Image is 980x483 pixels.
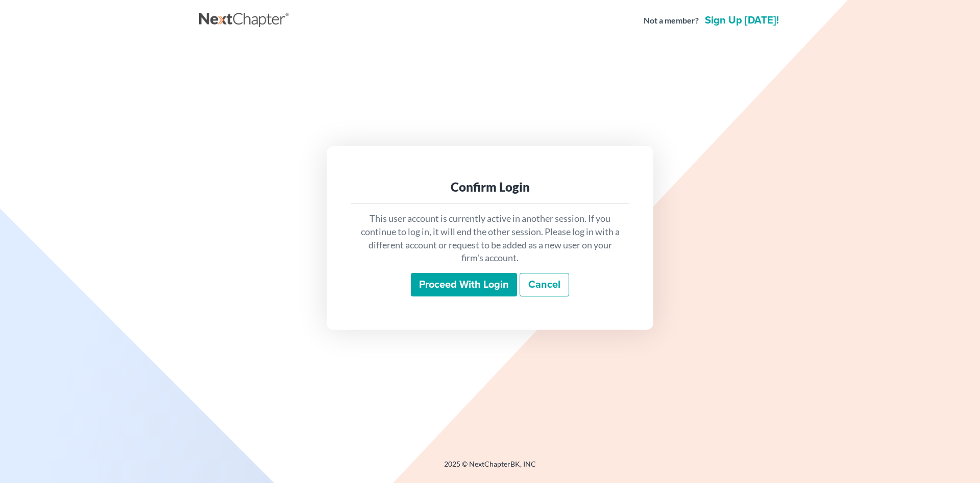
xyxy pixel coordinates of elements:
p: This user account is currently active in another session. If you continue to log in, it will end ... [359,212,621,265]
div: 2025 © NextChapterBK, INC [199,459,781,477]
a: Sign up [DATE]! [703,15,781,26]
a: Cancel [520,273,569,296]
input: Proceed with login [411,273,517,296]
div: Confirm Login [359,179,621,195]
strong: Not a member? [644,15,699,27]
